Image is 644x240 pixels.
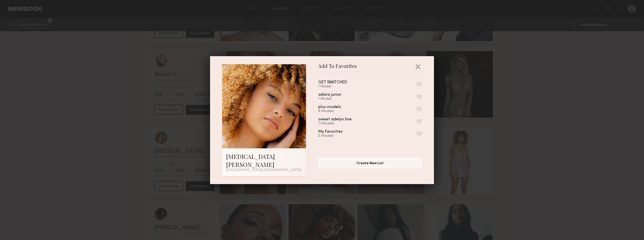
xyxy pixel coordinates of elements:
div: 0 Models [318,134,355,138]
div: 1 Model [318,85,359,89]
div: My Favorites [318,130,343,134]
div: [GEOGRAPHIC_DATA], [GEOGRAPHIC_DATA] [226,168,302,172]
div: plus models [318,105,341,109]
div: 11 Models [318,122,364,126]
div: GET SNATCHED [318,80,347,85]
button: Close [414,62,422,71]
div: adara junior [318,93,341,97]
div: 1 Model [318,97,353,101]
div: sweet adelyn line [318,117,352,122]
div: 8 Models [318,109,353,113]
span: Add To Favorites [318,64,357,72]
button: Create New List [318,158,422,168]
div: [MEDICAL_DATA][PERSON_NAME] [226,152,302,168]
